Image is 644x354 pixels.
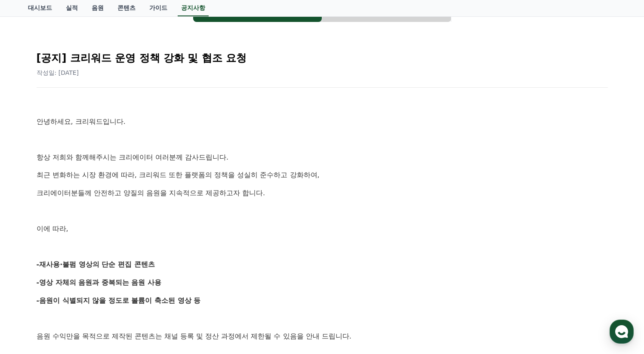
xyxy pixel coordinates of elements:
[37,152,608,163] p: 항상 저희와 함께해주시는 크리에이터 여러분께 감사드립니다.
[111,273,165,294] a: 설정
[37,116,608,127] p: 안녕하세요, 크리워드입니다.
[37,260,155,268] strong: -재사용·불펌 영상의 단순 편집 콘텐츠
[37,278,162,286] strong: -영상 자체의 음원과 중복되는 음원 사용
[37,223,608,234] p: 이에 따라,
[133,286,143,292] span: 설정
[37,188,608,199] p: 크리에이터분들께 안전하고 양질의 음원을 지속적으로 제공하고자 합니다.
[37,169,608,181] p: 최근 변화하는 시장 환경에 따라, 크리워드 또한 플랫폼의 정책을 성실히 준수하고 강화하여,
[27,286,32,292] span: 홈
[37,331,608,342] p: 음원 수익만을 목적으로 제작된 콘텐츠는 채널 등록 및 정산 과정에서 제한될 수 있음을 안내 드립니다.
[37,51,608,65] h2: [공지] 크리워드 운영 정책 강화 및 협조 요청
[37,69,79,76] span: 작성일: [DATE]
[57,273,111,294] a: 대화
[79,286,89,293] span: 대화
[37,296,201,305] strong: -음원이 식별되지 않을 정도로 볼륨이 축소된 영상 등
[3,273,57,294] a: 홈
